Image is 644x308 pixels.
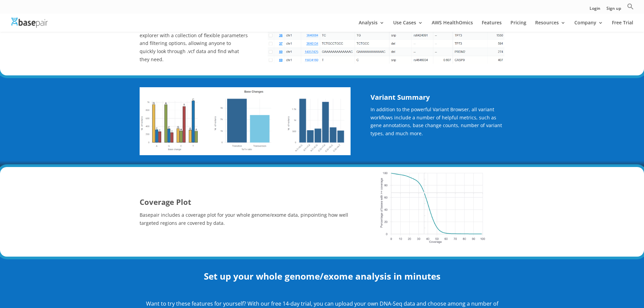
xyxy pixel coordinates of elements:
[359,20,384,32] a: Analysis
[606,6,621,14] a: Sign up
[612,20,633,32] a: Free Trial
[510,20,526,32] a: Pricing
[627,3,634,14] a: Search Icon Link
[140,197,191,207] strong: Coverage Plot
[204,270,440,282] strong: Set up your whole genome/exome analysis in minutes
[371,93,430,102] strong: Variant Summary
[140,8,248,63] span: Have a .vcf file and not sure what to do with it? The Variant Browser for whole genome/exome sequ...
[371,105,504,142] p: In addition to the powerful Variant Browser, all variant workflows include a number of helpful me...
[627,3,634,10] svg: Search
[535,20,566,32] a: Resources
[393,20,423,32] a: Use Cases
[574,20,603,32] a: Company
[590,6,600,14] a: Login
[432,20,473,32] a: AWS HealthOmics
[11,18,48,27] img: Basepair
[482,20,502,32] a: Features
[140,212,348,226] span: Basepair includes a coverage plot for your whole genome/exome data, pinpointing how well targeted...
